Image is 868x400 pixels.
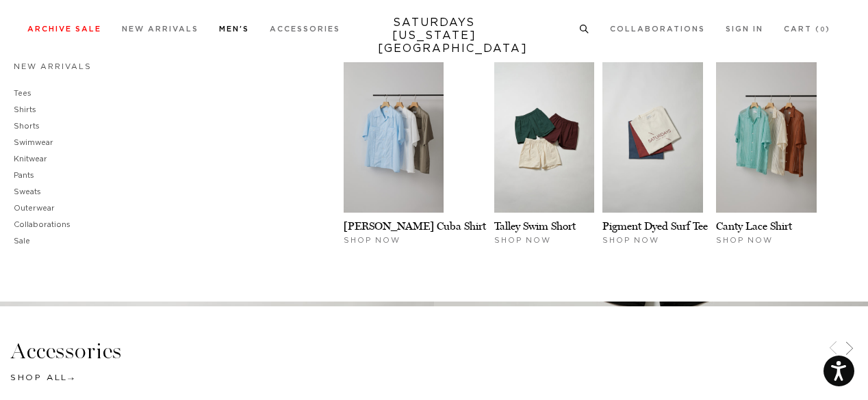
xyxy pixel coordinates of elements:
a: Collaborations [14,221,71,228]
a: Swimwear [14,139,53,146]
a: Shirts [14,106,36,114]
a: Outerwear [14,204,55,212]
a: Canty Lace Shirt [716,219,792,232]
a: Men's [219,25,249,33]
a: [PERSON_NAME] Cuba Shirt [344,219,486,232]
a: Pants [14,172,34,179]
a: Tees [14,90,31,97]
a: Archive Sale [27,25,101,33]
a: SATURDAYS[US_STATE][GEOGRAPHIC_DATA] [378,16,491,55]
a: Shorts [14,122,40,130]
a: Sweats [14,188,41,196]
a: Sale [14,237,30,245]
h3: Accessories [10,340,858,362]
a: Cart (0) [784,25,830,33]
a: Collaborations [610,25,705,33]
a: Pigment Dyed Surf Tee [602,219,708,232]
a: Shop All [10,373,74,382]
a: Knitwear [14,155,47,163]
a: New Arrivals [122,25,199,33]
a: Talley Swim Short [494,219,576,232]
a: Sign In [726,25,763,33]
small: 0 [820,27,826,33]
a: New Arrivals [14,63,92,70]
a: Accessories [270,25,340,33]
